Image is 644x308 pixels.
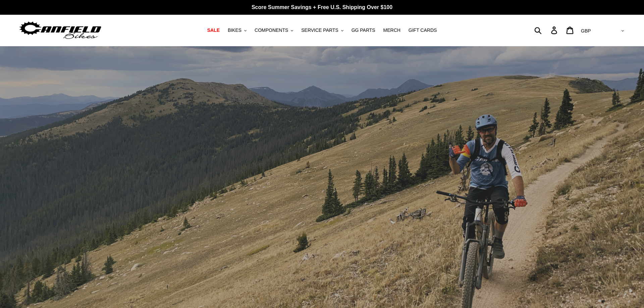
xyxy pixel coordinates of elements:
[352,27,375,33] span: GG PARTS
[18,20,102,41] img: Canfield Bikes
[383,27,400,33] span: MERCH
[298,26,346,35] button: SERVICE PARTS
[228,27,241,33] span: BIKES
[380,26,404,35] a: MERCH
[251,26,297,35] button: COMPONENTS
[204,26,223,35] a: SALE
[224,26,250,35] button: BIKES
[409,27,437,33] span: GIFT CARDS
[207,27,220,33] span: SALE
[538,23,555,38] input: Search
[255,27,288,33] span: COMPONENTS
[301,27,338,33] span: SERVICE PARTS
[348,26,379,35] a: GG PARTS
[405,26,440,35] a: GIFT CARDS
